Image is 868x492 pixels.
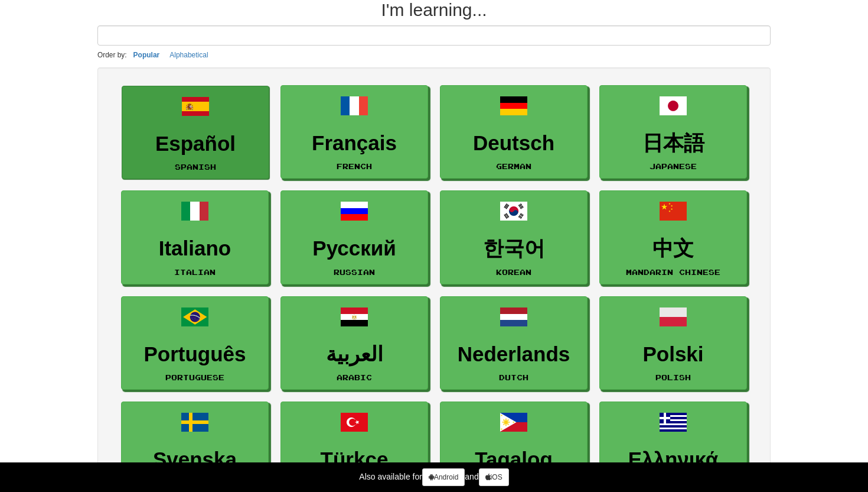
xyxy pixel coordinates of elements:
h3: Tagalog [446,448,581,471]
h3: 日本語 [606,132,740,155]
small: Polish [655,373,691,381]
a: FrançaisFrench [280,85,428,179]
h3: Español [128,132,263,156]
h3: Türkçe [287,448,422,471]
a: iOS [479,468,509,486]
h3: Polski [606,343,740,366]
button: Popular [130,48,164,61]
small: Japanese [650,162,697,170]
a: EspañolSpanish [122,86,269,180]
h3: Português [128,343,262,366]
small: Spanish [175,163,216,171]
h3: Italiano [128,237,262,260]
button: Alphabetical [166,48,211,61]
a: 한국어Korean [440,190,588,284]
a: РусскийRussian [280,190,428,284]
a: 日本語Japanese [599,85,747,179]
small: Dutch [499,373,528,381]
a: Android [422,468,465,486]
small: Order by: [97,51,127,59]
a: NederlandsDutch [440,296,588,390]
h3: Svenska [128,448,262,471]
small: Arabic [337,373,372,381]
small: Portuguese [165,373,224,381]
a: PortuguêsPortuguese [121,296,269,390]
a: 中文Mandarin Chinese [599,190,747,284]
small: Italian [174,268,216,276]
a: PolskiPolish [599,296,747,390]
small: French [337,162,372,170]
h3: Français [287,132,422,155]
h3: 한국어 [446,237,581,260]
small: Korean [496,268,531,276]
a: DeutschGerman [440,85,588,179]
small: German [496,162,531,170]
h3: Nederlands [446,343,581,366]
h3: العربية [287,343,422,366]
small: Mandarin Chinese [626,268,720,276]
a: العربيةArabic [280,296,428,390]
small: Russian [334,268,375,276]
a: ItalianoItalian [121,190,269,284]
h3: Deutsch [446,132,581,155]
h3: Ελληνικά [606,448,740,471]
h3: 中文 [606,237,740,260]
h3: Русский [287,237,422,260]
